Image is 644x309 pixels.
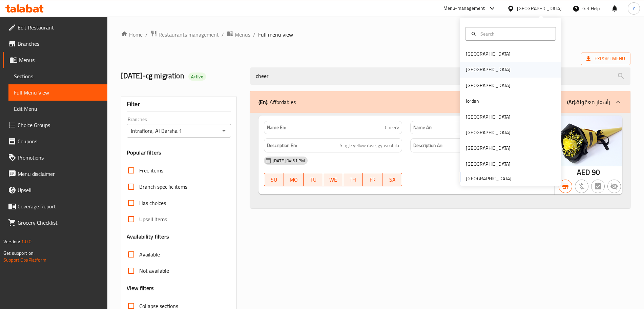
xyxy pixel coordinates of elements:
[577,166,590,179] span: AED
[413,124,432,131] strong: Name Ar:
[250,67,630,85] input: search
[3,255,46,264] a: Support.OpsPlatform
[478,30,552,38] input: Search
[253,30,255,39] li: /
[18,137,102,145] span: Coupons
[326,175,340,185] span: WE
[127,284,154,292] h3: View filters
[385,124,399,131] span: Cheery
[21,237,32,246] span: 1.0.0
[18,202,102,210] span: Coverage Report
[413,141,442,150] strong: Description Ar:
[559,180,572,193] button: Branch specific item
[18,153,102,162] span: Promotions
[18,121,102,129] span: Choice Groups
[306,175,320,185] span: TU
[466,50,511,58] div: [GEOGRAPHIC_DATA]
[443,4,485,13] div: Menu-management
[270,158,308,164] span: [DATE] 04:51 PM
[3,249,35,257] span: Get support on:
[287,175,301,185] span: MO
[466,144,511,152] div: [GEOGRAPHIC_DATA]
[127,233,169,241] h3: Availability filters
[466,160,511,168] div: [GEOGRAPHIC_DATA]
[567,97,576,107] b: (Ar):
[466,66,511,73] div: [GEOGRAPHIC_DATA]
[258,98,296,106] p: Affordables
[591,180,605,193] button: Not has choices
[466,82,511,89] div: [GEOGRAPHIC_DATA]
[3,182,107,198] a: Upsell
[363,173,382,186] button: FR
[304,173,323,186] button: TU
[250,113,630,208] div: (En): Affordables(Ar):بأسعار معقولة
[284,173,304,186] button: MO
[382,173,402,186] button: SA
[3,19,107,36] a: Edit Restaurant
[127,149,231,157] h3: Popular filters
[18,186,102,194] span: Upsell
[258,97,268,107] b: (En):
[581,53,630,65] span: Export Menu
[18,40,102,48] span: Branches
[235,30,250,39] span: Menus
[14,72,102,80] span: Sections
[632,5,635,12] span: Y
[346,175,360,185] span: TH
[121,71,242,81] h2: [DATE]-cg migration
[592,166,600,179] span: 90
[586,55,625,63] span: Export Menu
[14,88,102,97] span: Full Menu View
[343,173,363,186] button: TH
[121,30,143,39] a: Home
[264,173,284,186] button: SU
[567,98,610,106] p: بأسعار معقولة
[139,250,160,259] span: Available
[385,175,399,185] span: SA
[3,166,107,182] a: Menu disclaimer
[139,199,166,207] span: Has choices
[3,36,107,52] a: Branches
[19,56,102,64] span: Menus
[139,166,163,174] span: Free items
[258,30,293,39] span: Full menu view
[3,133,107,149] a: Coupons
[8,101,107,117] a: Edit Menu
[250,91,630,113] div: (En): Affordables(Ar):بأسعار معقولة
[145,30,148,39] li: /
[14,105,102,113] span: Edit Menu
[222,30,224,39] li: /
[127,97,231,111] div: Filter
[340,141,399,150] span: Single yellow rose, gypsophila
[267,141,297,150] strong: Description En:
[18,219,102,227] span: Grocery Checklist
[323,173,343,186] button: WE
[3,52,107,68] a: Menus
[219,126,229,136] button: Open
[121,30,630,39] nav: breadcrumb
[575,180,588,193] button: Purchased item
[188,73,206,81] div: Active
[3,214,107,231] a: Grocery Checklist
[150,30,219,39] a: Restaurants management
[3,149,107,166] a: Promotions
[8,68,107,84] a: Sections
[3,198,107,214] a: Coverage Report
[3,237,20,246] span: Version:
[366,175,380,185] span: FR
[18,23,102,32] span: Edit Restaurant
[466,97,479,105] div: Jordan
[466,113,511,121] div: [GEOGRAPHIC_DATA]
[159,30,219,39] span: Restaurants management
[555,116,622,166] img: blob_637733543623441147
[8,84,107,101] a: Full Menu View
[139,267,169,275] span: Not available
[139,215,167,223] span: Upsell items
[3,117,107,133] a: Choice Groups
[267,175,281,185] span: SU
[227,30,250,39] a: Menus
[188,74,206,80] span: Active
[267,124,286,131] strong: Name En:
[139,183,187,191] span: Branch specific items
[466,129,511,136] div: [GEOGRAPHIC_DATA]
